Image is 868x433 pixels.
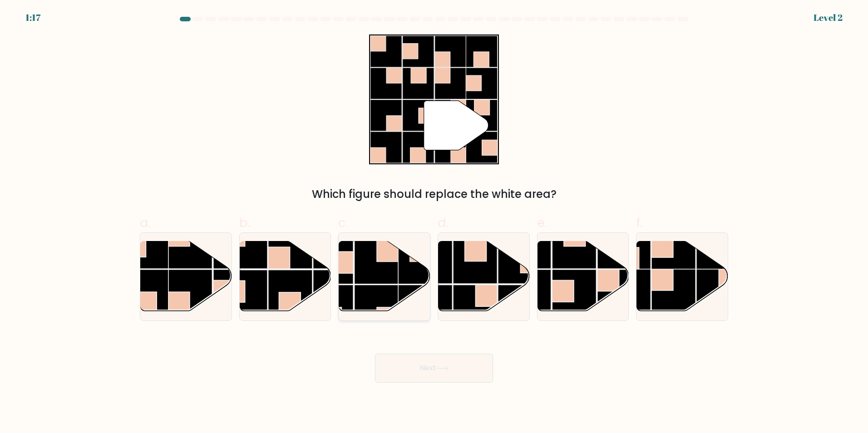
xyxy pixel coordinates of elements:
[145,186,723,202] div: Which figure should replace the white area?
[140,214,151,231] span: a.
[438,214,449,231] span: d.
[424,101,488,150] g: "
[636,214,642,231] span: f.
[814,11,843,25] div: Level 2
[537,214,547,231] span: e.
[338,214,348,231] span: c.
[375,354,493,383] button: Next
[239,214,250,231] span: b.
[25,11,40,25] div: 1:17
